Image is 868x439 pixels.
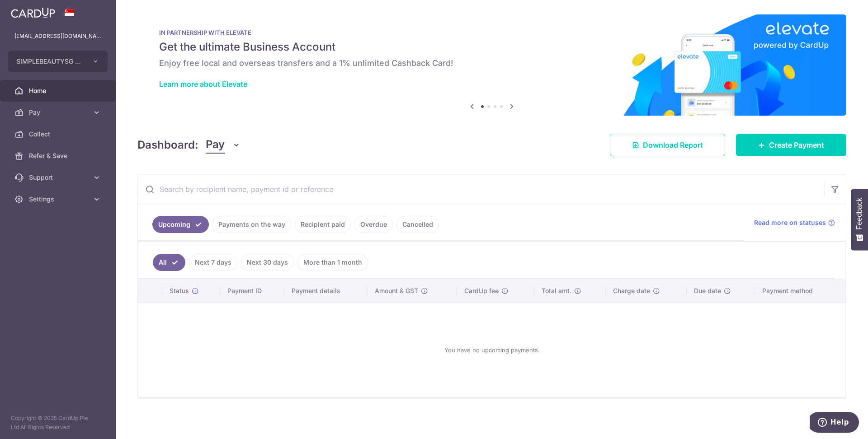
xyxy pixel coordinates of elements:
a: All [153,254,185,271]
span: SIMPLEBEAUTYSG PTE. LTD. [16,57,83,66]
span: Download Report [643,140,703,150]
span: Collect [29,130,89,139]
span: Pay [206,136,225,154]
h5: Get the ultimate Business Account [159,40,825,54]
img: CardUp [11,7,55,18]
span: Charge date [613,286,650,295]
a: Next 7 days [189,254,237,271]
a: Learn more about Elevate [159,79,247,89]
span: Refer & Save [29,151,89,160]
span: Settings [29,195,89,204]
button: Feedback - Show survey [851,189,868,250]
a: Read more on statuses [754,218,835,227]
span: Support [29,173,89,182]
span: Due date [694,286,721,295]
button: SIMPLEBEAUTYSG PTE. LTD. [8,51,108,72]
span: Amount & GST [375,286,418,295]
img: Renovation banner [137,14,846,116]
span: Create Payment [769,140,824,150]
div: You have no upcoming payments. [149,310,835,390]
a: Upcoming [152,216,209,233]
a: More than 1 month [297,254,368,271]
iframe: Opens a widget where you can find more information [810,412,859,434]
a: Download Report [610,134,725,156]
p: [EMAIL_ADDRESS][DOMAIN_NAME] [14,32,101,41]
a: Next 30 days [241,254,294,271]
span: Total amt. [542,286,571,295]
input: Search by recipient name, payment id or reference [138,175,824,204]
span: Feedback [855,198,863,229]
span: CardUp fee [464,286,499,295]
span: Home [29,86,89,95]
a: Cancelled [396,216,439,233]
p: IN PARTNERSHIP WITH ELEVATE [159,29,825,36]
th: Payment ID [220,279,284,303]
h6: Enjoy free local and overseas transfers and a 1% unlimited Cashback Card! [159,58,825,69]
th: Payment method [755,279,845,303]
span: Pay [29,108,89,117]
a: Create Payment [736,134,846,156]
th: Payment details [284,279,368,303]
a: Payments on the way [212,216,291,233]
a: Recipient paid [295,216,351,233]
span: Read more on statuses [754,218,826,227]
button: Pay [206,136,241,154]
span: Status [170,286,189,295]
h4: Dashboard: [137,137,198,153]
a: Overdue [354,216,393,233]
